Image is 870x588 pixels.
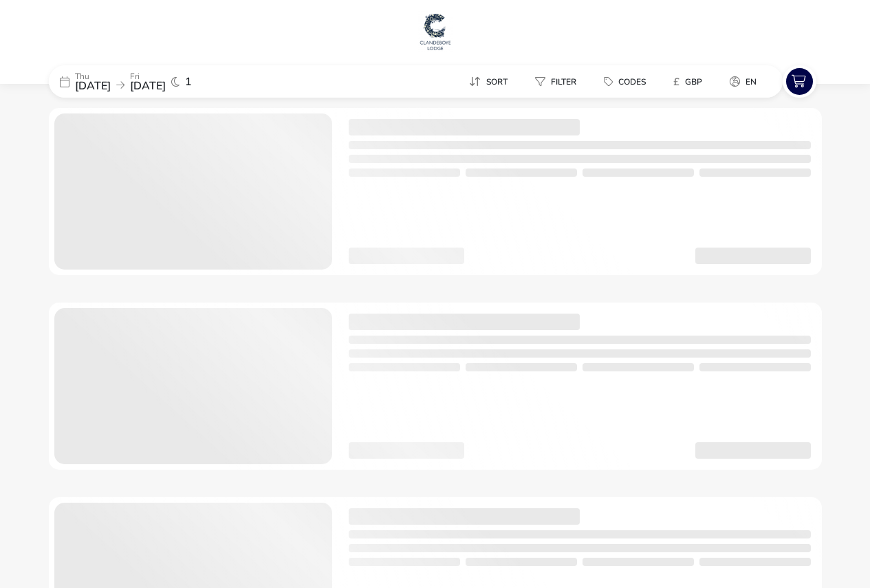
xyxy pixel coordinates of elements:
[593,72,662,91] naf-pibe-menu-bar-item: Codes
[593,72,657,91] button: Codes
[524,72,593,91] naf-pibe-menu-bar-item: Filter
[49,65,255,98] div: Thu[DATE]Fri[DATE]1
[746,76,757,87] span: en
[662,72,713,91] button: £GBP
[130,72,166,80] p: Fri
[185,76,192,87] span: 1
[719,72,768,91] button: en
[458,72,524,91] naf-pibe-menu-bar-item: Sort
[662,72,719,91] naf-pibe-menu-bar-item: £GBP
[418,11,453,52] img: Main Website
[524,72,587,91] button: Filter
[458,72,519,91] button: Sort
[75,72,111,80] p: Thu
[673,75,679,89] i: £
[551,76,576,87] span: Filter
[75,78,111,94] span: [DATE]
[130,78,166,94] span: [DATE]
[719,72,773,91] naf-pibe-menu-bar-item: en
[486,76,508,87] span: Sort
[618,76,646,87] span: Codes
[685,76,702,87] span: GBP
